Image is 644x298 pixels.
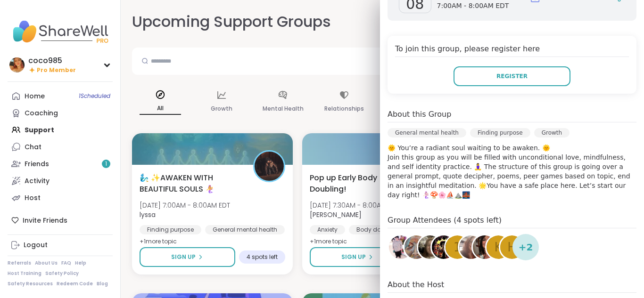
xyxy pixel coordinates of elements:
div: Chat [25,143,41,152]
div: Activity [25,177,50,186]
a: GoingThruIt [403,234,429,260]
a: K [485,234,512,260]
span: Pop up Early Body Doubling! [310,172,413,195]
a: Referrals [8,260,31,266]
img: ShareWell Nav Logo [8,15,113,48]
a: Friends1 [8,155,113,172]
a: h [499,234,525,260]
p: All [140,103,181,115]
span: 4 spots left [247,253,278,261]
div: Coaching [25,109,58,118]
span: + 2 [519,240,533,254]
span: Pro Member [37,66,76,74]
a: About Us [35,260,58,266]
a: mrsperozek43 [430,234,457,260]
span: Sign Up [341,253,366,261]
div: Body doubling [349,225,407,234]
span: [DATE] 7:00AM - 8:00AM EDT [140,201,230,210]
span: Sign Up [171,253,196,261]
a: Safety Resources [8,281,53,287]
img: Suze03 [473,235,496,259]
img: lyssa [255,152,284,181]
div: Logout [24,241,48,250]
p: Relationships [324,103,364,114]
h4: Group Attendees (4 spots left) [388,215,636,228]
img: GoingThruIt [405,235,428,259]
img: mrsperozek43 [432,235,455,259]
button: Sign Up [310,247,406,267]
span: 1 [105,160,107,168]
p: Growth [211,103,232,114]
span: 1 [454,238,462,257]
a: Suze03 [471,234,498,260]
span: K [494,238,502,257]
a: dodi [458,234,484,260]
h4: About the Host [388,279,636,293]
button: Sign Up [140,247,235,267]
div: Finding purpose [470,128,530,137]
img: AliciaMarie [418,235,442,259]
h2: Upcoming Support Groups [132,11,331,32]
h4: About this Group [388,109,451,120]
h4: To join this group, please register here [395,43,629,57]
a: Safety Policy [45,270,79,277]
a: Recovery [388,234,414,260]
a: Home1Scheduled [8,88,113,105]
a: AliciaMarie [417,234,443,260]
a: Help [75,260,86,266]
div: Home [25,92,45,101]
p: 🌞 You’re a radiant soul waiting to be awaken. 🌞 Join this group as you will be filled with uncond... [388,143,636,200]
a: Logout [8,237,113,254]
a: Coaching [8,105,113,121]
span: Register [496,72,528,81]
span: 🧞‍♂️ ✨AWAKEN WITH BEAUTIFUL SOULS 🧜‍♀️ [140,172,243,195]
a: 1 [444,234,471,260]
div: Growth [534,128,570,137]
a: Blog [97,281,108,287]
div: Host [25,193,41,203]
img: Recovery [389,235,413,259]
div: Anxiety [310,225,345,234]
a: Host [8,189,113,206]
div: Finding purpose [140,225,201,234]
span: [DATE] 7:30AM - 8:00AM EDT [310,201,400,210]
a: Redeem Code [57,281,93,287]
div: General mental health [205,225,285,234]
span: h [507,238,517,257]
span: 1 Scheduled [79,92,110,100]
a: Activity [8,172,113,189]
div: coco985 [28,56,76,66]
a: Host Training [8,270,41,277]
div: Invite Friends [8,212,113,229]
a: FAQ [61,260,71,266]
span: 7:00AM - 8:00AM EDT [437,1,509,11]
div: Friends [25,160,49,169]
div: General mental health [388,128,466,137]
b: [PERSON_NAME] [310,210,362,219]
a: Chat [8,138,113,155]
button: Register [454,66,570,86]
img: dodi [459,235,483,259]
img: coco985 [9,57,25,72]
p: Mental Health [263,103,304,114]
b: lyssa [140,210,156,219]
